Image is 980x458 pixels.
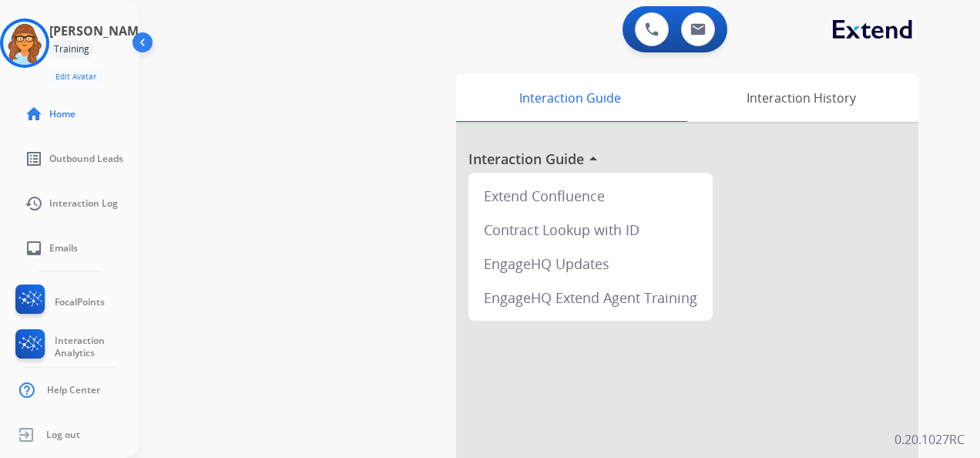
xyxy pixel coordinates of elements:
span: Home [49,108,76,120]
div: Interaction History [683,74,918,122]
a: FocalPoints [12,285,105,320]
mat-icon: home [25,105,43,123]
span: Emails [49,242,78,254]
mat-icon: list_alt [25,150,43,168]
span: FocalPoints [55,296,105,308]
div: Contract Lookup with ID [475,213,706,247]
span: Outbound Leads [49,153,123,165]
h3: [PERSON_NAME] [49,22,149,40]
span: Interaction Log [49,197,118,210]
p: 0.20.1027RC [894,430,965,449]
div: EngageHQ Extend Agent Training [475,281,706,315]
div: Training [49,40,94,59]
span: Interaction Analytics [55,335,139,359]
span: Log out [46,429,80,441]
button: Edit Avatar [49,68,102,86]
a: Interaction Analytics [12,329,139,365]
div: Interaction Guide [456,74,683,122]
mat-icon: history [25,194,43,213]
mat-icon: inbox [25,239,43,258]
img: avatar [3,22,46,65]
div: EngageHQ Updates [475,247,706,281]
span: Help Center [47,384,100,396]
div: Extend Confluence [475,179,706,213]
